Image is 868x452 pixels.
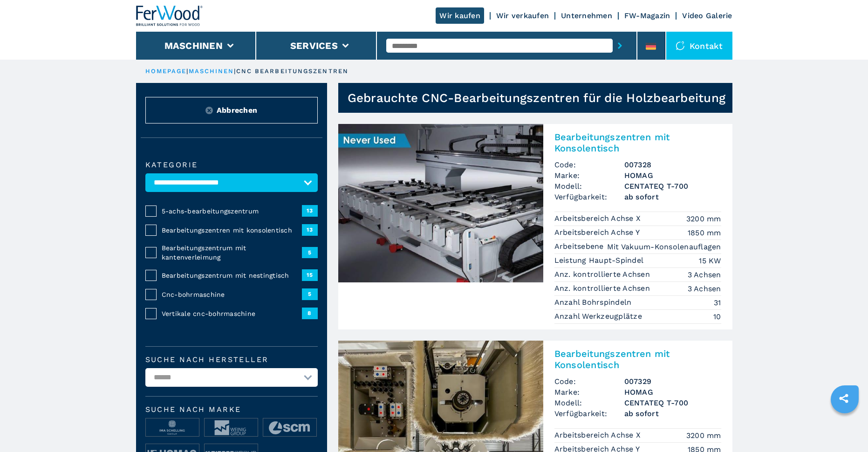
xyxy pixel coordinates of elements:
label: Kategorie [145,161,318,169]
span: Cnc-bohrmaschine [162,290,302,299]
span: Bearbeitungszentren mit konsolentisch [162,226,302,235]
img: Bearbeitungszentren mit Konsolentisch HOMAG CENTATEQ T-700 [338,124,543,282]
img: Kontakt [676,41,685,50]
span: ab sofort [624,408,721,419]
a: FW-Magazin [624,11,670,20]
em: 3200 mm [686,430,721,441]
h3: HOMAG [624,387,721,397]
a: Unternehmen [561,11,612,20]
span: 5-achs-bearbeitungszentrum [162,206,302,216]
p: Arbeitsbereich Achse X [554,213,643,224]
p: Anz. kontrollierte Achsen [554,269,653,280]
span: Modell: [554,181,624,192]
h3: 007328 [624,159,721,170]
span: Code: [554,376,624,387]
span: Verfügbarkeit: [554,408,624,419]
span: Code: [554,159,624,170]
img: image [263,418,316,437]
em: 15 KW [699,255,721,266]
em: 10 [713,311,721,322]
span: 8 [302,308,318,319]
a: HOMEPAGE [145,68,187,75]
h2: Bearbeitungszentren mit Konsolentisch [554,131,721,154]
span: 13 [302,224,318,235]
p: Leistung Haupt-Spindel [554,255,646,266]
span: ab sofort [624,192,721,202]
em: 3 Achsen [688,269,721,280]
img: Reset [205,107,213,114]
p: Arbeitsbereich Achse X [554,430,643,440]
label: Suche nach Hersteller [145,356,318,363]
a: maschinen [189,68,234,75]
p: Arbeitsbereich Achse Y [554,227,642,238]
span: Bearbeitungszentrum mit nestingtisch [162,271,302,280]
p: Anz. kontrollierte Achsen [554,283,653,294]
button: Services [290,40,338,51]
p: Anzahl Werkzeugplätze [554,311,645,322]
p: Arbeitsebene [554,241,606,252]
h3: 007329 [624,376,721,387]
a: Bearbeitungszentren mit Konsolentisch HOMAG CENTATEQ T-700Bearbeitungszentren mit KonsolentischCo... [338,124,732,329]
a: Video Galerie [682,11,732,20]
span: Abbrechen [217,105,257,116]
h1: Gebrauchte CNC-Bearbeitungszentren für die Holzbearbeitung [348,90,726,105]
h3: CENTATEQ T-700 [624,181,721,192]
span: Vertikale cnc-bohrmaschine [162,309,302,318]
span: Marke: [554,170,624,181]
em: 3 Achsen [688,283,721,294]
button: Maschinen [164,40,223,51]
span: | [234,68,236,75]
h3: HOMAG [624,170,721,181]
div: Kontakt [666,32,732,60]
a: Wir verkaufen [496,11,549,20]
span: Suche nach Marke [145,406,318,413]
span: 15 [302,269,318,281]
img: image [205,418,258,437]
em: Mit Vakuum-Konsolenauflagen [607,241,721,252]
button: submit-button [613,35,627,56]
iframe: Chat [828,410,861,445]
span: Modell: [554,397,624,408]
span: Verfügbarkeit: [554,192,624,202]
h2: Bearbeitungszentren mit Konsolentisch [554,348,721,370]
p: cnc bearbeitungszentren [236,67,349,75]
a: Wir kaufen [436,7,484,24]
img: Ferwood [136,6,203,26]
em: 31 [714,297,721,308]
span: Marke: [554,387,624,397]
p: Anzahl Bohrspindeln [554,297,634,308]
span: Bearbeitungszentrum mit kantenverleimung [162,243,302,262]
span: 5 [302,247,318,258]
a: sharethis [832,387,855,410]
em: 3200 mm [686,213,721,224]
button: ResetAbbrechen [145,97,318,123]
h3: CENTATEQ T-700 [624,397,721,408]
span: | [186,68,188,75]
em: 1850 mm [688,227,721,238]
img: image [146,418,199,437]
span: 5 [302,288,318,300]
span: 13 [302,205,318,216]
